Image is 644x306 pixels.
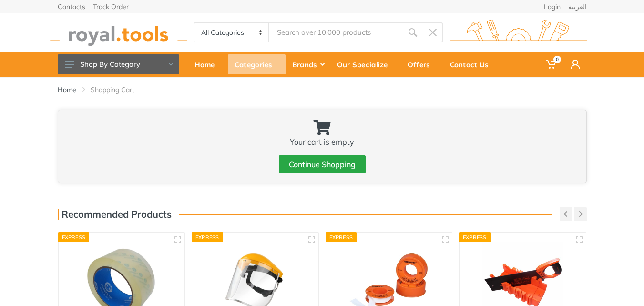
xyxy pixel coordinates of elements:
[443,52,502,77] a: Contact Us
[450,20,587,46] img: royal.tools Logo
[401,54,443,74] div: Offers
[58,209,172,220] h3: Recommended Products
[330,54,401,74] div: Our Specialize
[286,54,330,74] div: Brands
[228,54,286,74] div: Categories
[93,3,129,10] a: Track Order
[91,85,149,95] li: Shopping Cart
[188,52,228,77] a: Home
[568,3,587,10] a: العربية
[540,52,564,77] a: 0
[50,20,187,46] img: royal.tools Logo
[553,56,561,63] span: 0
[192,232,223,242] div: Express
[544,3,561,10] a: Login
[330,52,401,77] a: Our Specialize
[269,22,402,42] input: Site search
[459,232,491,242] div: Express
[58,54,179,74] button: Shop By Category
[58,232,90,242] div: Express
[194,23,269,42] select: Category
[68,136,577,148] p: Your cart is empty
[58,85,587,95] nav: breadcrumb
[58,3,85,10] a: Contacts
[279,155,366,173] a: Continue Shopping
[188,54,228,74] div: Home
[401,52,443,77] a: Offers
[326,232,357,242] div: Express
[58,85,76,95] a: Home
[443,54,502,74] div: Contact Us
[228,52,286,77] a: Categories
